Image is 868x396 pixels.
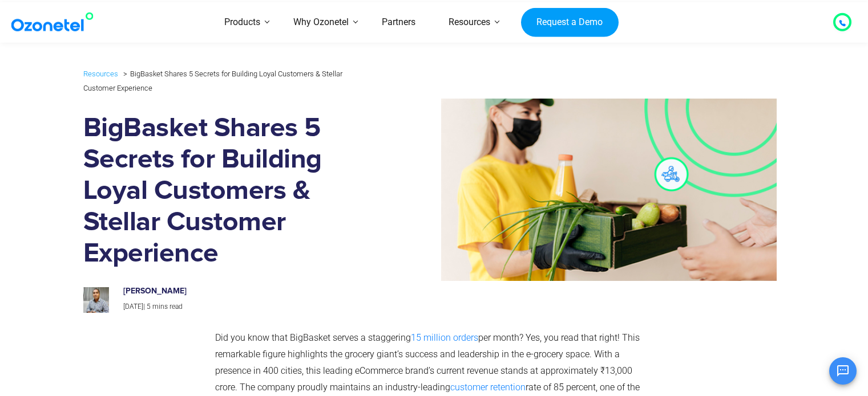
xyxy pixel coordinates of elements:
a: Products [208,2,277,43]
span: per month? Yes, you read that right! This remarkable figure highlights the grocery giant’s succes... [215,332,640,392]
img: prashanth-kancherla_avatar-200x200.jpeg [83,287,109,313]
a: Request a Demo [521,7,619,37]
h1: BigBasket Shares 5 Secrets for Building Loyal Customers & Stellar Customer Experience [83,113,376,270]
span: [DATE] [123,303,143,311]
a: Resources [432,2,507,43]
a: 15 million orders [411,332,478,343]
li: BigBasket Shares 5 Secrets for Building Loyal Customers & Stellar Customer Experience [83,67,342,92]
span: mins read [152,303,183,311]
a: Partners [365,2,432,43]
span: Did you know that BigBasket serves a staggering [215,332,411,343]
a: Resources [83,67,118,80]
a: customer retention [450,382,526,393]
a: Why Ozonetel [277,2,365,43]
span: 5 [147,303,151,311]
button: Open chat [829,357,857,385]
p: | [123,301,364,313]
h6: [PERSON_NAME] [123,287,364,296]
